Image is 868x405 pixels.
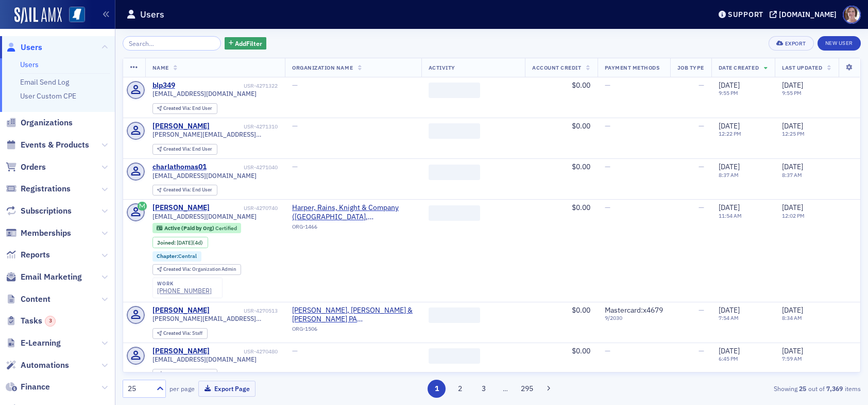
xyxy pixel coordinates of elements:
[770,11,840,18] button: [DOMAIN_NAME]
[292,203,414,221] span: Harper, Rains, Knight & Company (Ridgeland, MS)
[152,369,217,380] div: Created Via: End User
[719,314,739,321] time: 7:54 AM
[292,121,298,131] span: —
[152,251,202,262] div: Chapter:
[292,203,414,221] a: Harper, Rains, Knight & Company ([GEOGRAPHIC_DATA], [GEOGRAPHIC_DATA])
[782,121,803,131] span: [DATE]
[719,346,740,355] span: [DATE]
[6,183,71,195] a: Registrations
[677,64,704,71] span: Job Type
[211,348,278,355] div: USR-4270480
[719,162,740,171] span: [DATE]
[782,212,805,219] time: 12:02 PM
[474,380,492,398] button: 3
[123,36,221,51] input: Search…
[699,80,704,90] span: —
[6,139,89,151] a: Events & Products
[21,294,50,305] span: Content
[152,347,210,356] div: [PERSON_NAME]
[6,42,42,53] a: Users
[152,264,241,275] div: Created Via: Organization Admin
[292,162,298,171] span: —
[825,384,845,393] strong: 7,369
[235,39,262,48] span: Add Filter
[719,305,740,315] span: [DATE]
[719,355,738,362] time: 6:45 PM
[782,64,822,71] span: Last Updated
[152,306,210,315] div: [PERSON_NAME]
[211,307,278,314] div: USR-4270513
[14,7,62,24] img: SailAMX
[605,162,610,171] span: —
[572,80,590,90] span: $0.00
[21,139,89,151] span: Events & Products
[728,10,763,19] div: Support
[21,117,73,128] span: Organizations
[163,371,212,377] div: End User
[605,64,660,71] span: Payment Methods
[719,80,740,90] span: [DATE]
[163,187,212,193] div: End User
[797,384,808,393] strong: 25
[605,346,610,355] span: —
[6,381,50,393] a: Finance
[605,80,610,90] span: —
[782,305,803,315] span: [DATE]
[157,287,212,295] a: [PHONE_NUMBER]
[6,337,61,349] a: E-Learning
[152,315,278,322] span: [PERSON_NAME][EMAIL_ADDRESS][PERSON_NAME][DOMAIN_NAME]
[163,186,192,193] span: Created Via :
[429,165,480,180] span: ‌
[152,355,257,363] span: [EMAIL_ADDRESS][DOMAIN_NAME]
[211,205,278,212] div: USR-4270740
[69,7,85,23] img: SailAMX
[572,305,590,315] span: $0.00
[699,346,704,355] span: —
[429,123,480,139] span: ‌
[211,123,278,130] div: USR-4271310
[164,224,215,232] span: Active (Paid by Org)
[843,6,861,24] span: Profile
[198,381,256,397] button: Export Page
[6,249,50,261] a: Reports
[532,64,581,71] span: Account Credit
[152,90,257,98] span: [EMAIL_ADDRESS][DOMAIN_NAME]
[21,228,71,239] span: Memberships
[128,383,150,394] div: 25
[152,81,175,90] a: blp349
[498,384,513,393] span: …
[719,121,740,131] span: [DATE]
[215,224,237,232] span: Certified
[719,130,741,137] time: 12:22 PM
[572,162,590,171] span: $0.00
[292,326,414,336] div: ORG-1506
[292,346,298,355] span: —
[163,105,192,111] span: Created Via :
[152,328,208,339] div: Created Via: Staff
[20,60,39,69] a: Users
[152,144,217,155] div: Created Via: End User
[163,267,236,272] div: Organization Admin
[152,131,278,138] span: [PERSON_NAME][EMAIL_ADDRESS][DOMAIN_NAME]
[21,42,42,53] span: Users
[169,384,195,393] label: per page
[429,64,455,71] span: Activity
[782,89,802,96] time: 9:55 PM
[152,122,210,131] div: [PERSON_NAME]
[699,203,704,212] span: —
[605,305,663,315] span: Mastercard : x4679
[6,360,69,371] a: Automations
[62,7,85,24] a: View Homepage
[152,103,217,114] div: Created Via: End User
[782,80,803,90] span: [DATE]
[163,145,192,152] span: Created Via :
[782,130,805,137] time: 12:25 PM
[6,271,82,283] a: Email Marketing
[782,355,802,362] time: 7:59 AM
[572,121,590,131] span: $0.00
[719,212,742,219] time: 11:54 AM
[699,305,704,315] span: —
[719,171,739,179] time: 8:37 AM
[782,203,803,212] span: [DATE]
